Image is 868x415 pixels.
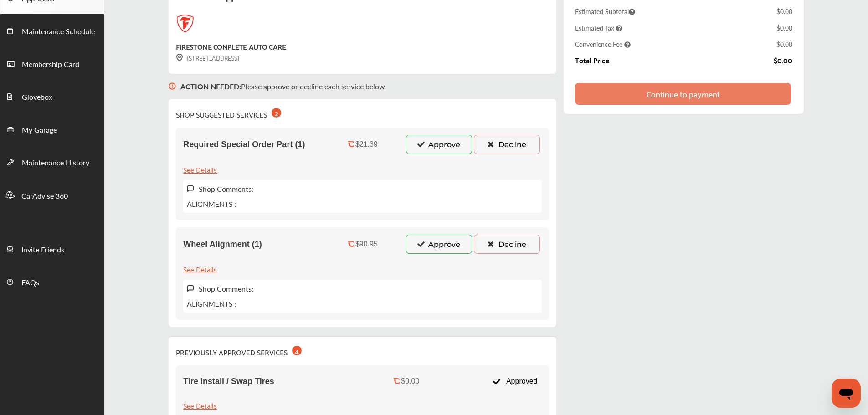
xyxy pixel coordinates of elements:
span: CarAdvise 360 [21,190,68,202]
label: Shop Comments: [199,184,253,194]
p: Please approve or decline each service below [180,81,385,92]
iframe: Button to launch messaging window [832,379,861,408]
button: Approve [406,235,472,254]
div: FIRESTONE COMPLETE AUTO CARE [176,40,286,52]
div: 4 [292,346,302,355]
a: Glovebox [0,80,104,113]
span: Glovebox [22,92,52,103]
button: Approve [406,135,472,154]
img: svg+xml;base64,PHN2ZyB3aWR0aD0iMTYiIGhlaWdodD0iMTciIHZpZXdCb3g9IjAgMCAxNiAxNyIgZmlsbD0ibm9uZSIgeG... [187,185,194,193]
button: Decline [474,235,540,254]
label: Shop Comments: [199,283,253,294]
div: $0.00 [776,40,792,49]
span: Tire Install / Swap Tires [183,377,274,386]
img: svg+xml;base64,PHN2ZyB3aWR0aD0iMTYiIGhlaWdodD0iMTciIHZpZXdCb3g9IjAgMCAxNiAxNyIgZmlsbD0ibm9uZSIgeG... [176,54,183,61]
a: Maintenance History [0,145,104,178]
div: SHOP SUGGESTED SERVICES [176,106,281,120]
span: Estimated Subtotal [575,7,635,16]
span: Membership Card [22,59,79,71]
div: See Details [183,399,217,411]
div: 2 [272,108,281,118]
div: PREVIOUSLY APPROVED SERVICES [176,344,302,358]
p: ALIGNMENTS : [187,298,236,309]
img: svg+xml;base64,PHN2ZyB3aWR0aD0iMTYiIGhlaWdodD0iMTciIHZpZXdCb3g9IjAgMCAxNiAxNyIgZmlsbD0ibm9uZSIgeG... [187,285,194,292]
div: $90.95 [355,240,378,248]
div: See Details [183,163,217,175]
span: Invite Friends [21,244,64,256]
img: logo-firestone.png [176,15,194,33]
span: Wheel Alignment (1) [183,240,262,249]
span: FAQs [21,277,39,289]
b: ACTION NEEDED : [180,81,241,92]
div: See Details [183,263,217,275]
div: Continue to payment [647,89,720,98]
span: Maintenance History [22,157,89,169]
div: $0.00 [401,377,419,385]
span: My Garage [22,124,57,136]
div: $0.00 [776,23,792,32]
div: $0.00 [774,56,792,64]
span: Required Special Order Part (1) [183,140,305,149]
a: My Garage [0,113,104,145]
div: Approved [488,373,542,390]
a: Maintenance Schedule [0,14,104,47]
span: Convenience Fee [575,40,631,49]
div: $0.00 [776,7,792,16]
img: svg+xml;base64,PHN2ZyB3aWR0aD0iMTYiIGhlaWdodD0iMTciIHZpZXdCb3g9IjAgMCAxNiAxNyIgZmlsbD0ibm9uZSIgeG... [169,74,176,99]
a: Membership Card [0,47,104,80]
span: Estimated Tax [575,23,622,32]
div: Total Price [575,56,609,64]
p: ALIGNMENTS : [187,199,236,209]
div: [STREET_ADDRESS] [176,52,239,63]
div: $21.39 [355,140,378,149]
button: Decline [474,135,540,154]
span: Maintenance Schedule [22,26,95,38]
